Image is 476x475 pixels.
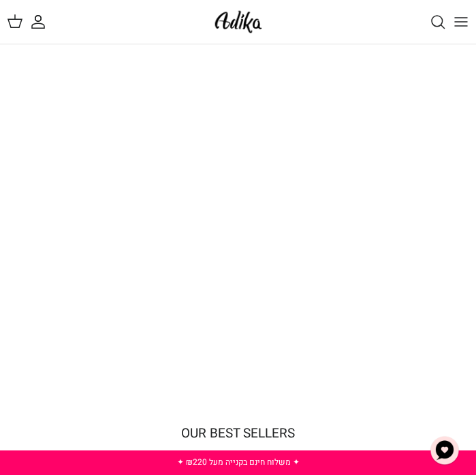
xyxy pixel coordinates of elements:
a: OUR BEST SELLERS [181,424,295,443]
button: צ'אט [424,430,465,471]
button: Toggle menu [446,7,476,37]
a: החשבון שלי [30,7,60,37]
a: חיפוש [416,7,446,37]
img: Adika IL [211,7,266,37]
a: ✦ משלוח חינם בקנייה מעל ₪220 ✦ [177,456,300,468]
